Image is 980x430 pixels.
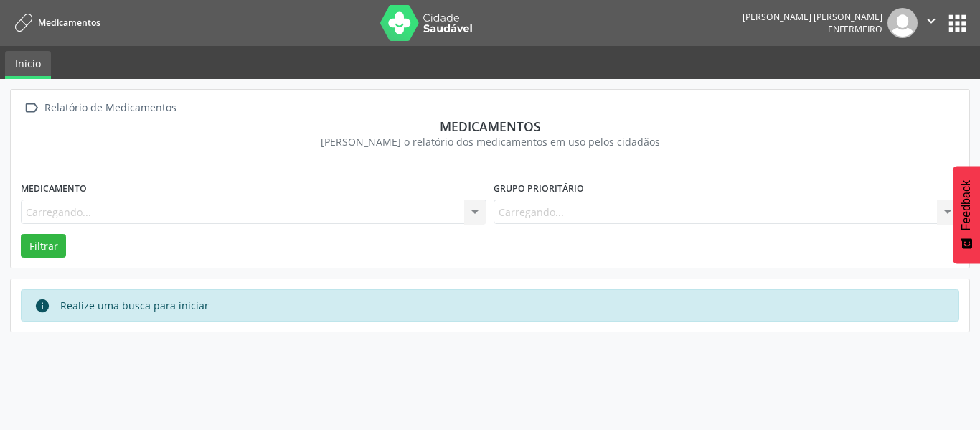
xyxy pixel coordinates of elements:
div: Relatório de Medicamentos [42,98,179,118]
div: [PERSON_NAME] o relatório dos medicamentos em uso pelos cidadãos [21,134,959,149]
a: Início [5,51,51,79]
button:  [918,8,945,38]
img: img [887,8,918,38]
div: Medicamentos [21,118,959,134]
div: Realize uma busca para iniciar [60,298,209,314]
span: Feedback [960,180,973,230]
label: Medicamento [21,177,87,200]
button: apps [945,11,970,36]
a: Medicamentos [10,11,100,34]
button: Feedback - Mostrar pesquisa [953,166,980,263]
label: Grupo prioritário [494,177,584,200]
div: [PERSON_NAME] [PERSON_NAME] [743,11,882,23]
button: Filtrar [21,234,66,258]
i:  [923,13,939,29]
i:  [21,98,42,118]
i: info [34,298,50,314]
span: Enfermeiro [828,23,882,35]
span: Medicamentos [38,17,100,29]
a:  Relatório de Medicamentos [21,98,179,118]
